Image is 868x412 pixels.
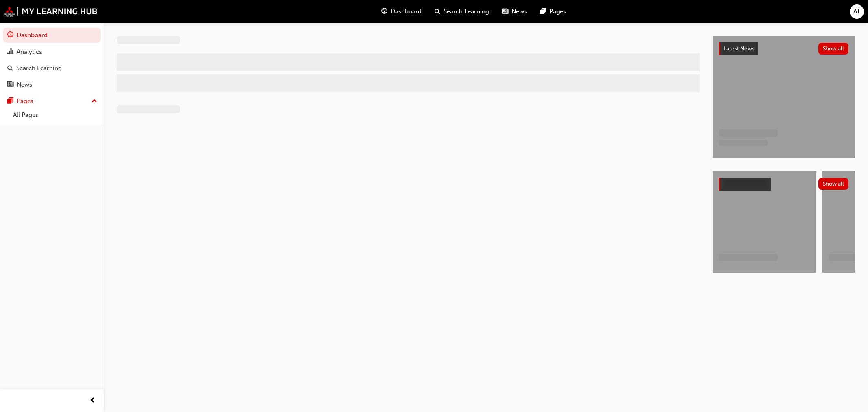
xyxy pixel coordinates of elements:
[533,3,573,20] a: pages-iconPages
[502,7,508,17] span: news-icon
[375,3,428,20] a: guage-iconDashboard
[17,96,33,106] div: Pages
[92,96,97,107] span: up-icon
[7,81,13,89] span: news-icon
[10,109,101,121] a: All Pages
[428,3,496,20] a: search-iconSearch Learning
[512,7,527,16] span: News
[381,7,387,17] span: guage-icon
[7,65,13,72] span: search-icon
[719,42,848,55] a: Latest NewsShow all
[7,48,13,56] span: chart-icon
[4,6,98,17] img: mmal
[850,4,864,19] button: AT
[818,43,849,55] button: Show all
[3,77,101,92] a: News
[435,7,440,17] span: search-icon
[724,45,754,52] span: Latest News
[17,47,42,57] div: Analytics
[853,7,860,16] span: AT
[3,61,101,76] a: Search Learning
[719,178,848,191] a: Show all
[3,28,101,43] a: Dashboard
[17,80,32,90] div: News
[496,3,533,20] a: news-iconNews
[3,94,101,109] button: Pages
[549,7,566,16] span: Pages
[540,7,546,17] span: pages-icon
[3,44,101,59] a: Analytics
[391,7,422,16] span: Dashboard
[90,396,96,406] span: prev-icon
[444,7,489,16] span: Search Learning
[3,26,101,94] button: DashboardAnalyticsSearch LearningNews
[16,64,62,73] div: Search Learning
[7,98,13,105] span: pages-icon
[7,32,13,39] span: guage-icon
[818,178,849,190] button: Show all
